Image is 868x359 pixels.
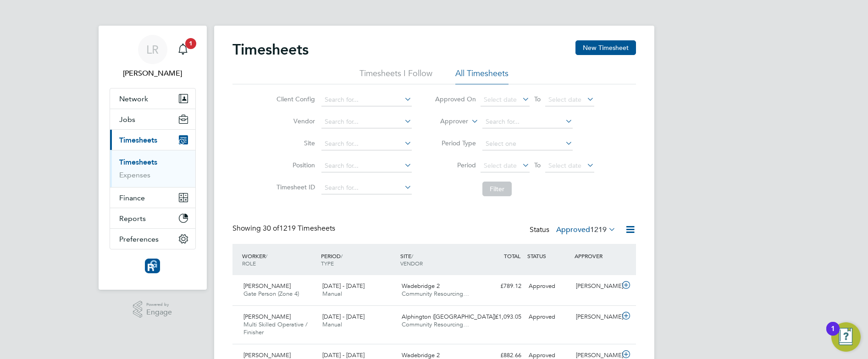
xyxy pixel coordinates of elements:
[572,279,620,294] div: [PERSON_NAME]
[119,136,157,144] span: Timesheets
[402,313,496,320] span: Alphington ([GEOGRAPHIC_DATA])
[572,309,620,325] div: [PERSON_NAME]
[110,208,195,228] button: Reports
[322,290,342,298] span: Manual
[477,279,525,294] div: £789.12
[99,26,207,290] nav: Main navigation
[119,115,135,124] span: Jobs
[482,182,512,196] button: Filter
[398,248,477,271] div: SITE
[556,225,616,234] label: Approved
[402,320,469,328] span: Community Resourcing…
[274,95,315,103] label: Client Config
[274,183,315,191] label: Timesheet ID
[484,95,517,104] span: Select date
[263,224,279,233] span: 30 of
[146,301,172,309] span: Powered by
[321,138,412,150] input: Search for...
[110,150,195,187] div: Timesheets
[145,259,160,273] img: resourcinggroup-logo-retina.png
[321,182,412,194] input: Search for...
[435,161,476,169] label: Period
[548,161,581,170] span: Select date
[232,40,309,59] h2: Timesheets
[133,301,172,318] a: Powered byEngage
[319,248,398,271] div: PERIOD
[321,116,412,128] input: Search for...
[400,260,423,267] span: VENDOR
[504,252,520,260] span: TOTAL
[119,235,159,243] span: Preferences
[146,309,172,316] span: Engage
[831,322,861,352] button: Open Resource Center, 1 new notification
[402,282,440,290] span: Wadebridge 2
[110,259,196,273] a: Go to home page
[341,252,343,260] span: /
[525,279,573,294] div: Approved
[321,260,334,267] span: TYPE
[575,40,636,55] button: New Timesheet
[174,35,192,64] a: 1
[119,158,157,166] a: Timesheets
[427,117,468,126] label: Approver
[110,35,196,79] a: LR[PERSON_NAME]
[531,159,543,171] span: To
[435,139,476,147] label: Period Type
[322,320,342,328] span: Manual
[274,117,315,125] label: Vendor
[243,282,291,290] span: [PERSON_NAME]
[322,313,365,320] span: [DATE] - [DATE]
[321,94,412,106] input: Search for...
[243,313,291,320] span: [PERSON_NAME]
[482,116,573,128] input: Search for...
[322,282,365,290] span: [DATE] - [DATE]
[484,161,517,170] span: Select date
[232,224,337,233] div: Showing
[110,109,195,129] button: Jobs
[274,139,315,147] label: Site
[525,248,573,264] div: STATUS
[321,160,412,172] input: Search for...
[435,95,476,103] label: Approved On
[548,95,581,104] span: Select date
[119,214,146,223] span: Reports
[119,193,145,202] span: Finance
[482,138,573,150] input: Select one
[477,309,525,325] div: £1,093.05
[411,252,413,260] span: /
[322,351,365,359] span: [DATE] - [DATE]
[243,320,308,336] span: Multi Skilled Operative / Finisher
[590,225,607,234] span: 1219
[525,309,573,325] div: Approved
[240,248,319,271] div: WORKER
[110,130,195,150] button: Timesheets
[243,290,299,298] span: Gate Person (Zone 4)
[185,38,196,49] span: 1
[359,68,432,84] li: Timesheets I Follow
[263,224,335,233] span: 1219 Timesheets
[274,161,315,169] label: Position
[242,260,256,267] span: ROLE
[110,229,195,249] button: Preferences
[831,329,835,341] div: 1
[402,290,469,298] span: Community Resourcing…
[110,188,195,208] button: Finance
[110,88,195,109] button: Network
[119,171,150,179] a: Expenses
[146,44,159,55] span: LR
[119,94,148,103] span: Network
[455,68,509,84] li: All Timesheets
[402,351,440,359] span: Wadebridge 2
[243,351,291,359] span: [PERSON_NAME]
[110,68,196,79] span: Leanne Rayner
[531,93,543,105] span: To
[572,248,620,264] div: APPROVER
[265,252,267,260] span: /
[530,224,618,237] div: Status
